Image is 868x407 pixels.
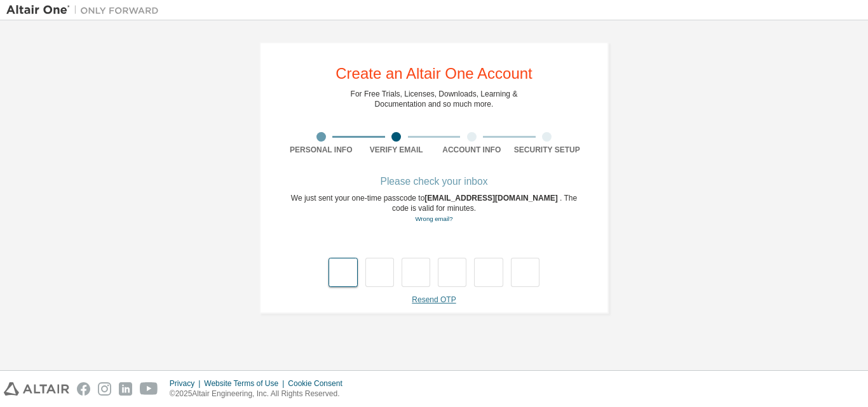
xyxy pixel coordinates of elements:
[77,382,90,396] img: facebook.svg
[434,145,510,155] div: Account Info
[351,89,518,109] div: For Free Trials, Licenses, Downloads, Learning & Documentation and so much more.
[288,378,349,389] div: Cookie Consent
[119,382,132,396] img: linkedin.svg
[283,178,585,185] div: Please check your inbox
[204,378,288,389] div: Website Terms of Use
[140,382,158,396] img: youtube.svg
[424,194,560,203] span: [EMAIL_ADDRESS][DOMAIN_NAME]
[98,382,111,396] img: instagram.svg
[170,378,204,389] div: Privacy
[6,4,165,17] img: Altair One
[412,295,456,304] a: Resend OTP
[336,66,532,81] div: Create an Altair One Account
[4,382,69,396] img: altair_logo.svg
[170,389,350,399] p: © 2025 Altair Engineering, Inc. All Rights Reserved.
[283,193,585,224] div: We just sent your one-time passcode to . The code is valid for minutes.
[415,215,452,222] a: Go back to the registration form
[359,145,435,155] div: Verify Email
[283,145,359,155] div: Personal Info
[510,145,585,155] div: Security Setup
